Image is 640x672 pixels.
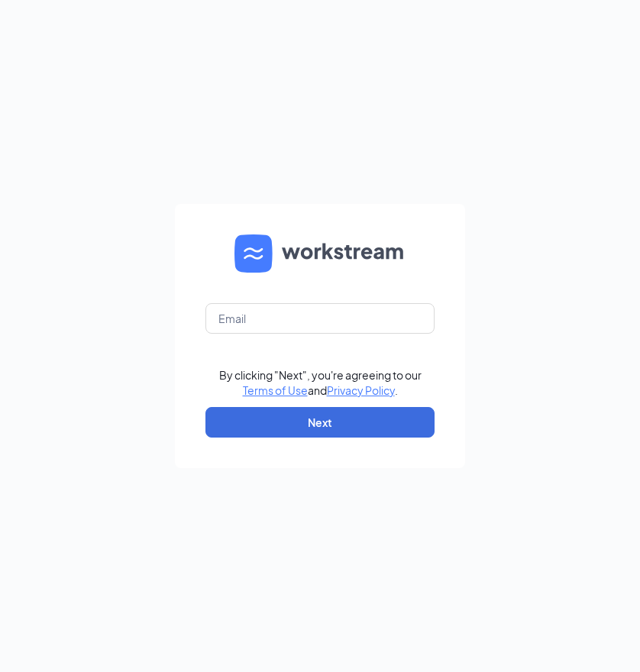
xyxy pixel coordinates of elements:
[205,303,435,334] input: Email
[234,234,406,273] img: WS logo and Workstream text
[327,383,395,397] a: Privacy Policy
[219,367,422,398] div: By clicking "Next", you're agreeing to our and .
[205,407,435,438] button: Next
[243,383,308,397] a: Terms of Use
